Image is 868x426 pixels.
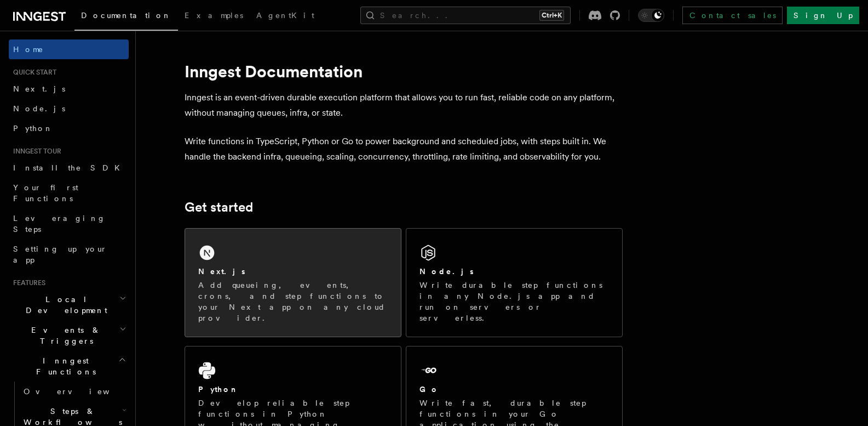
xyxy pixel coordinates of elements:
[638,9,664,22] button: Toggle dark mode
[419,280,609,323] p: Write durable step functions in any Node.js app and run on servers or serverless.
[13,245,107,264] span: Setting up your app
[13,124,53,133] span: Python
[256,11,314,20] span: AgentKit
[185,90,623,121] p: Inngest is an event-driven durable execution platform that allows you to run fast, reliable code ...
[13,214,106,234] span: Leveraging Steps
[250,3,321,30] a: AgentKit
[185,134,623,164] p: Write functions in TypeScript, Python or Go to power background and scheduled jobs, with steps bu...
[185,61,623,81] h1: Inngest Documentation
[185,228,401,337] a: Next.jsAdd queueing, events, crons, and step functions to your Next app on any cloud provider.
[9,118,129,138] a: Python
[9,239,129,270] a: Setting up your app
[74,3,178,31] a: Documentation
[9,355,118,377] span: Inngest Functions
[9,289,129,320] button: Local Development
[13,183,78,203] span: Your first Functions
[9,147,61,156] span: Inngest tour
[198,280,388,323] p: Add queueing, events, crons, and step functions to your Next app on any cloud provider.
[419,384,439,395] h2: Go
[9,294,119,316] span: Local Development
[13,163,127,172] span: Install the SDK
[360,7,571,24] button: Search...Ctrl+K
[9,39,129,59] a: Home
[9,79,129,99] a: Next.js
[9,68,56,77] span: Quick start
[198,384,239,395] h2: Python
[178,3,250,30] a: Examples
[9,279,45,287] span: Features
[9,158,129,178] a: Install the SDK
[9,99,129,118] a: Node.js
[787,7,859,24] a: Sign Up
[9,208,129,239] a: Leveraging Steps
[406,228,623,337] a: Node.jsWrite durable step functions in any Node.js app and run on servers or serverless.
[682,7,783,24] a: Contact sales
[185,11,243,20] span: Examples
[13,104,65,113] span: Node.js
[19,382,129,401] a: Overview
[24,387,136,396] span: Overview
[539,10,564,21] kbd: Ctrl+K
[13,84,65,93] span: Next.js
[185,200,253,215] a: Get started
[13,44,44,55] span: Home
[9,325,119,347] span: Events & Triggers
[81,11,171,20] span: Documentation
[9,178,129,208] a: Your first Functions
[9,351,129,382] button: Inngest Functions
[9,320,129,351] button: Events & Triggers
[198,266,245,277] h2: Next.js
[419,266,474,277] h2: Node.js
